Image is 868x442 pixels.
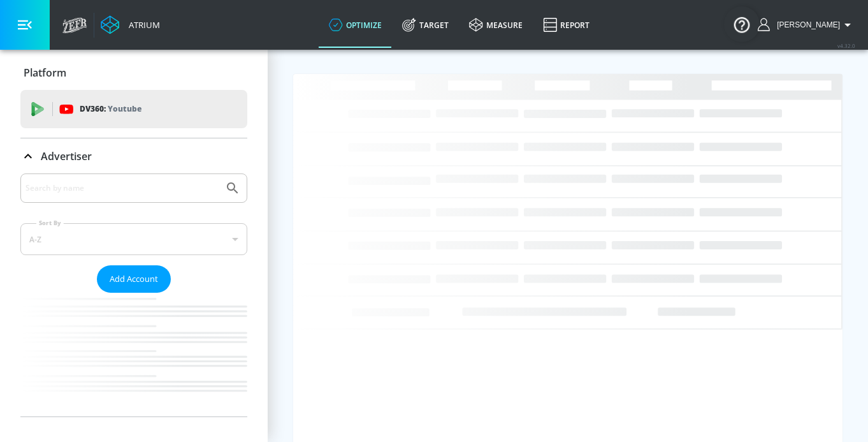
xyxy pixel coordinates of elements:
[837,42,855,49] span: v 4.32.0
[392,2,459,48] a: Target
[24,66,66,80] p: Platform
[20,90,247,128] div: DV360: Youtube
[533,2,600,48] a: Report
[25,180,219,196] input: Search by name
[101,15,160,34] a: Atrium
[108,102,141,115] p: Youtube
[20,173,247,416] div: Advertiser
[772,20,840,29] span: login as: emily.shoemaker@zefr.com
[20,55,247,91] div: Platform
[110,272,158,286] span: Add Account
[41,149,92,163] p: Advertiser
[20,223,247,255] div: A-Z
[124,19,160,31] div: Atrium
[319,2,392,48] a: optimize
[724,6,760,42] button: Open Resource Center
[20,138,247,174] div: Advertiser
[459,2,533,48] a: measure
[97,265,171,293] button: Add Account
[20,293,247,416] nav: list of Advertiser
[36,219,64,227] label: Sort By
[80,102,141,116] p: DV360:
[758,17,855,33] button: [PERSON_NAME]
